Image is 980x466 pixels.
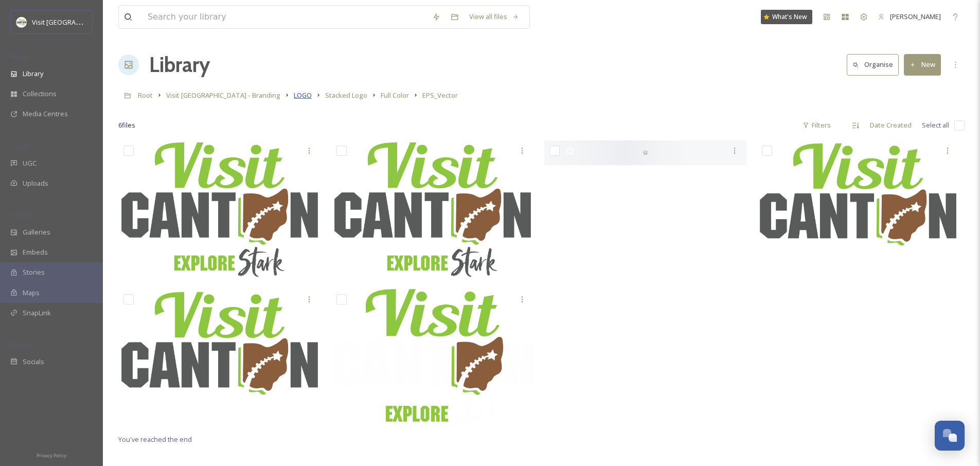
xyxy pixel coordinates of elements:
a: Organise [847,54,904,75]
div: Filters [797,115,836,135]
a: EPS_Vector [422,89,458,101]
a: Stacked Logo [325,89,367,101]
span: Library [23,69,43,79]
img: Visit Canton Logo_Stacked Tagline - Green White.eps [331,289,534,427]
span: Stories [23,267,45,277]
span: Maps [23,288,40,298]
a: Visit [GEOGRAPHIC_DATA] - Branding [166,89,280,101]
div: Date Created [865,115,917,135]
span: 6 file s [118,120,135,130]
span: Embeds [23,247,48,257]
img: download.jpeg [16,17,27,27]
span: EPS_Vector [422,91,458,100]
span: Stacked Logo [325,91,367,100]
span: WIDGETS [10,211,34,219]
span: Galleries [23,227,50,237]
button: Organise [847,54,899,75]
img: Visit Canton Logo_Stacked.eps [757,140,959,248]
img: Visit Canton Logo_Stacked Tagline.eps [331,140,534,279]
a: Full Color [381,89,409,101]
a: Privacy Policy [37,449,66,461]
span: COLLECT [10,142,32,150]
input: Search your library [142,6,427,28]
a: Root [138,89,153,101]
a: What's New [761,10,812,24]
button: Open Chat [935,421,965,451]
span: SnapLink [23,308,51,318]
span: [PERSON_NAME] [890,12,941,21]
span: UGC [23,158,37,168]
span: You've reached the end [118,435,192,444]
img: Visit Canton Logo_Stacked Tagline(1).eps [118,140,321,279]
span: Root [138,91,153,100]
span: MEDIA [10,53,28,61]
span: Privacy Policy [37,452,66,459]
a: LOGO [294,89,312,101]
a: Library [149,49,210,80]
span: Uploads [23,178,48,188]
span: Media Centres [23,109,68,119]
span: Visit [GEOGRAPHIC_DATA] - Branding [166,91,280,100]
img: Visit Canton Logo_Stacked(1).eps [118,289,321,397]
span: Visit [GEOGRAPHIC_DATA] [32,17,112,27]
a: [PERSON_NAME] [873,7,946,27]
span: Collections [23,89,57,99]
span: Full Color [381,91,409,100]
span: Select all [922,120,949,130]
span: LOGO [294,91,312,100]
span: SOCIALS [10,341,31,349]
span: Socials [23,357,44,367]
a: View all files [464,7,524,27]
button: New [904,54,941,75]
